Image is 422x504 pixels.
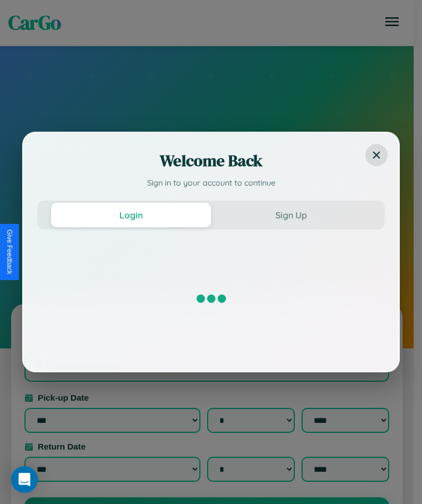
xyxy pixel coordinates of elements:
button: Sign Up [211,203,371,227]
div: Open Intercom Messenger [11,466,38,493]
p: Sign in to your account to continue [37,177,385,189]
h2: Welcome Back [37,149,385,172]
button: Login [51,203,211,227]
div: Give Feedback [6,229,13,275]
